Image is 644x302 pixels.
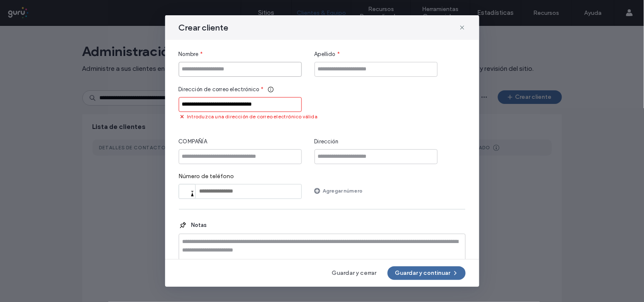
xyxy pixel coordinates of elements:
[18,6,42,14] span: Ayuda
[315,50,336,59] span: Apellido
[187,221,207,229] span: Notas
[324,266,384,280] button: Guardar y cerrar
[388,266,466,280] button: Guardar y continuar
[323,183,363,198] label: Agregar número
[179,137,208,146] span: COMPAÑÍA
[315,137,339,146] span: Dirección
[179,85,259,94] span: Dirección de correo electrónico
[315,62,438,77] input: Apellido
[179,149,302,164] input: COMPAÑÍA
[179,22,229,33] span: Crear cliente
[315,149,438,164] input: Dirección
[179,62,302,77] input: Nombre
[187,113,318,120] span: Introduzca una dirección de correo electrónico válida
[179,173,302,184] label: Número de teléfono
[179,97,302,112] input: Dirección de correo electrónico
[179,50,199,59] span: Nombre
